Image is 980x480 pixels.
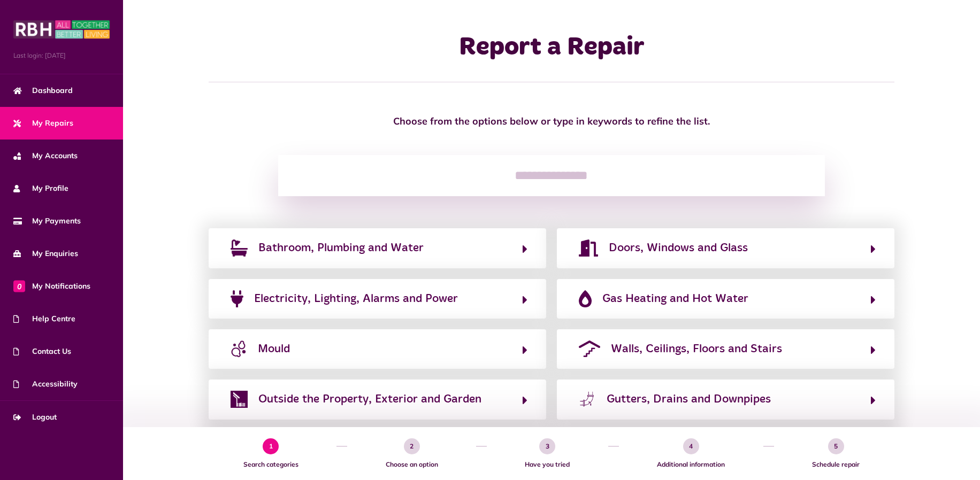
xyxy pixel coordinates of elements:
[576,239,876,257] button: Doors, Windows and Glass
[13,412,57,423] span: Logout
[227,340,527,358] button: Mould
[576,390,876,408] button: Gutters, Drains and Downpipes
[404,438,420,454] span: 2
[607,391,771,408] span: Gutters, Drains and Downpipes
[579,340,600,358] img: roof-stairs-purple.png
[579,290,592,307] img: fire-flame-simple-solid-purple.png
[263,438,279,454] span: 1
[13,19,110,40] img: MyRBH
[258,391,481,408] span: Outside the Property, Exterior and Garden
[13,248,78,259] span: My Enquiries
[492,460,603,469] span: Have you tried
[227,290,527,308] button: Electricity, Lighting, Alarms and Power
[393,115,710,127] strong: Choose from the options below or type in keywords to refine the list.
[13,51,110,60] span: Last login: [DATE]
[683,438,699,454] span: 4
[258,340,290,358] span: Mould
[611,340,782,358] span: Walls, Ceilings, Floors and Stairs
[13,281,90,292] span: My Notifications
[609,239,748,257] span: Doors, Windows and Glass
[231,290,243,307] img: plug-solid-purple.png
[353,460,471,469] span: Choose an option
[254,290,458,307] span: Electricity, Lighting, Alarms and Power
[13,150,78,161] span: My Accounts
[210,460,331,469] span: Search categories
[579,239,598,257] img: door-open-solid-purple.png
[624,460,758,469] span: Additional information
[13,313,75,324] span: Help Centre
[13,378,78,390] span: Accessibility
[779,460,893,469] span: Schedule repair
[13,85,73,96] span: Dashboard
[579,391,596,408] img: leaking-pipe.png
[13,280,25,292] span: 0
[227,390,527,408] button: Outside the Property, Exterior and Garden
[13,118,73,129] span: My Repairs
[13,346,71,357] span: Contact Us
[828,438,844,454] span: 5
[348,32,755,63] h1: Report a Repair
[13,215,81,227] span: My Payments
[231,391,248,408] img: external.png
[231,340,247,358] img: mould-icon.jpg
[13,183,68,194] span: My Profile
[602,290,748,307] span: Gas Heating and Hot Water
[576,290,876,308] button: Gas Heating and Hot Water
[576,340,876,358] button: Walls, Ceilings, Floors and Stairs
[227,239,527,257] button: Bathroom, Plumbing and Water
[231,239,248,257] img: bath.png
[539,438,555,454] span: 3
[258,239,424,257] span: Bathroom, Plumbing and Water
